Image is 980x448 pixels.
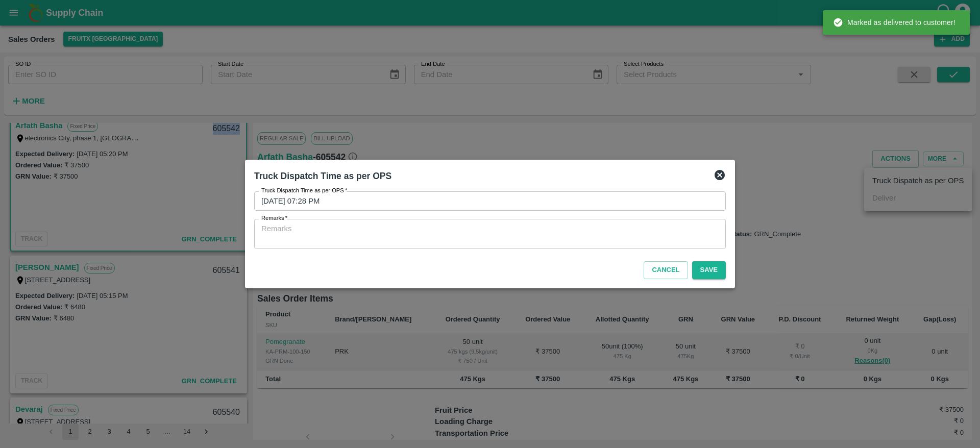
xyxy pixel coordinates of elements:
label: Truck Dispatch Time as per OPS [261,187,347,195]
input: Choose date, selected date is Sep 23, 2025 [254,191,719,211]
div: Marked as delivered to customer! [833,13,955,32]
button: Save [692,261,726,279]
button: Cancel [644,261,688,279]
b: Truck Dispatch Time as per OPS [254,171,391,181]
label: Remarks [261,214,287,222]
